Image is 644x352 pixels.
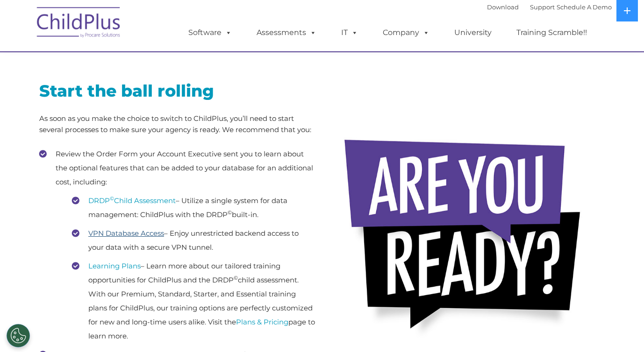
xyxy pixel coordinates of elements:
a: IT [332,23,367,42]
sup: © [234,275,238,281]
li: Review the Order Form your Account Executive sent you to learn about the optional features that c... [39,147,315,343]
a: DRDP©Child Assessment [88,196,176,205]
img: areyouready [336,127,598,349]
button: Cookies Settings [7,324,30,347]
a: Plans & Pricing [236,317,288,326]
h2: Start the ball rolling [39,80,315,101]
font: | [487,3,612,11]
a: Company [373,23,439,42]
li: – Learn more about our tailored training opportunities for ChildPlus and the DRDP child assessmen... [72,259,315,343]
a: Schedule A Demo [557,3,612,11]
a: Download [487,3,519,11]
sup: © [110,195,114,202]
li: – Enjoy unrestricted backend access to your data with a secure VPN tunnel. [72,226,315,254]
a: Software [179,23,241,42]
a: Assessments [247,23,326,42]
a: Training Scramble!! [507,23,596,42]
p: As soon as you make the choice to switch to ChildPlus, you’ll need to start several processes to ... [39,113,315,135]
a: VPN Database Access [88,229,164,238]
sup: © [228,209,232,216]
img: ChildPlus by Procare Solutions [32,0,126,47]
a: Learning Plans [88,261,141,270]
li: – Utilize a single system for data management: ChildPlus with the DRDP built-in. [72,194,315,222]
a: Support [530,3,555,11]
a: University [445,23,501,42]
